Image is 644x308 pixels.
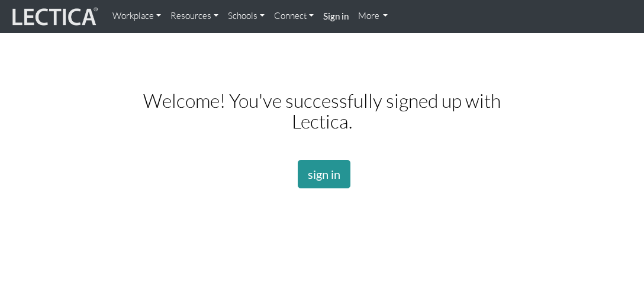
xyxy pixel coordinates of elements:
[318,5,353,28] a: Sign in
[298,160,350,188] a: sign in
[116,90,527,131] h2: Welcome! You've successfully signed up with Lectica.
[353,5,393,28] a: More
[269,5,318,28] a: Connect
[166,5,223,28] a: Resources
[223,5,269,28] a: Schools
[9,5,98,28] img: lecticalive
[323,11,349,21] strong: Sign in
[108,5,166,28] a: Workplace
